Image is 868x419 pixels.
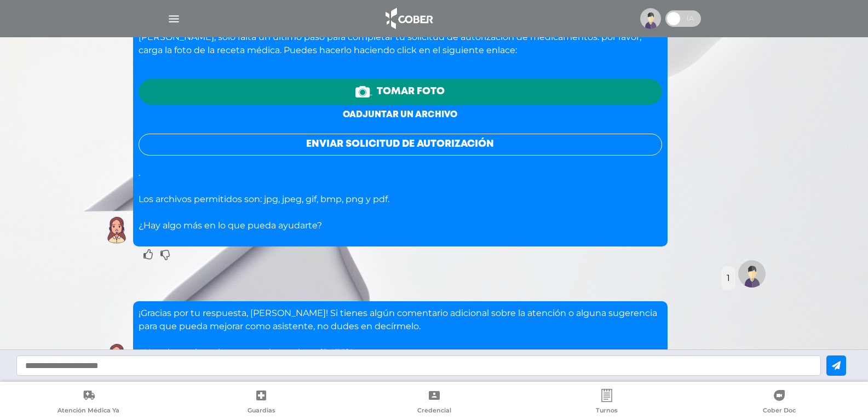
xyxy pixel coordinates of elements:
[348,389,520,417] a: Credencial
[103,343,130,371] img: Cober IA
[727,272,730,285] div: 1
[693,389,866,417] a: Cober Doc
[380,5,437,32] img: logo_cober_home-white.png
[248,406,275,416] span: Guardias
[2,389,175,417] a: Atención Médica Ya
[139,79,662,105] a: Tomar foto
[139,31,662,57] p: [PERSON_NAME], sólo falta un último paso para completar tu solicitud de autorización de medicamen...
[139,31,662,232] div: . Los archivos permitidos son: jpg, jpeg, gif, bmp, png y pdf. ¿Hay algo más en lo que pueda ayud...
[596,406,618,416] span: Turnos
[139,134,662,156] button: Enviar solicitud de autorización
[58,406,119,416] span: Atención Médica Ya
[520,389,693,417] a: Turnos
[763,406,796,416] span: Cober Doc
[640,8,661,29] img: profile-placeholder.svg
[167,12,181,26] img: Cober_menu-lines-white.svg
[343,111,457,119] a: oadjuntar un archivo
[343,111,349,119] span: o
[139,307,662,359] p: ¡Gracias por tu respuesta, [PERSON_NAME]! Si tienes algún comentario adicional sobre la atención ...
[738,260,766,288] img: Tu imagen
[175,389,347,417] a: Guardias
[103,216,130,244] img: Cober IA
[377,84,445,99] span: Tomar foto
[417,406,451,416] span: Credencial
